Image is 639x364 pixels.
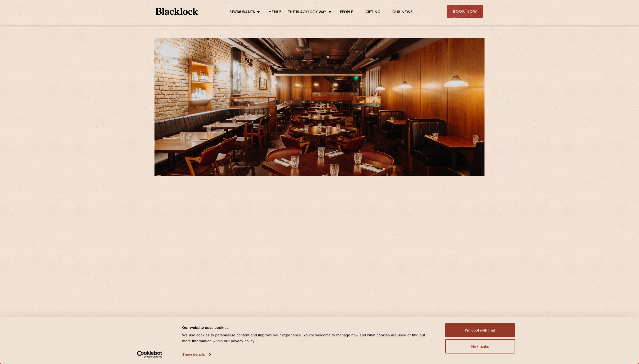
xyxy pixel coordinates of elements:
[230,10,255,15] a: Restaurants
[365,10,380,15] a: Gifting
[445,339,515,354] button: No thanks
[182,332,434,344] div: We use cookies to personalise content and improve your experience. You're welcome to manage how a...
[447,5,483,18] div: Book Now
[340,10,353,15] a: People
[445,323,515,337] button: I'm cool with that
[288,10,326,15] a: The Blacklock Way
[392,10,413,15] a: Our News
[268,10,282,15] a: Menus
[182,324,434,330] div: Our website uses cookies
[182,351,210,358] a: Show details
[156,8,198,15] img: BL_Textured_Logo-footer-cropped.svg
[128,351,171,358] a: Usercentrics Cookiebot - opens in a new window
